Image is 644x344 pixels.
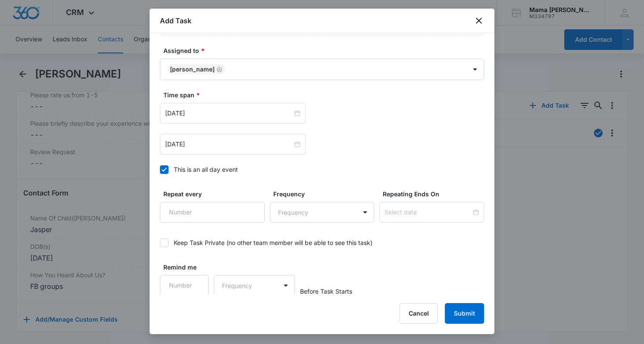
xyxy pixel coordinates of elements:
[383,189,488,198] label: Repeating Ends On
[474,15,484,26] button: close
[445,303,484,324] button: Submit
[163,90,488,99] label: Time span
[273,189,378,198] label: Frequency
[163,189,268,198] label: Repeat every
[160,202,265,223] input: Number
[385,208,471,217] input: Select date
[174,165,238,174] div: This is an all day event
[160,15,191,26] h1: Add Task
[165,139,293,149] input: Sep 17, 2025
[170,66,215,72] div: [PERSON_NAME]
[400,303,438,324] button: Cancel
[215,66,222,72] div: Remove Melissa Peck
[165,108,293,118] input: Sep 17, 2025
[160,275,209,296] input: Number
[163,263,212,272] label: Remind me
[300,287,352,296] span: Before Task Starts
[163,46,488,55] label: Assigned to
[174,238,372,247] div: Keep Task Private (no other team member will be able to see this task)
